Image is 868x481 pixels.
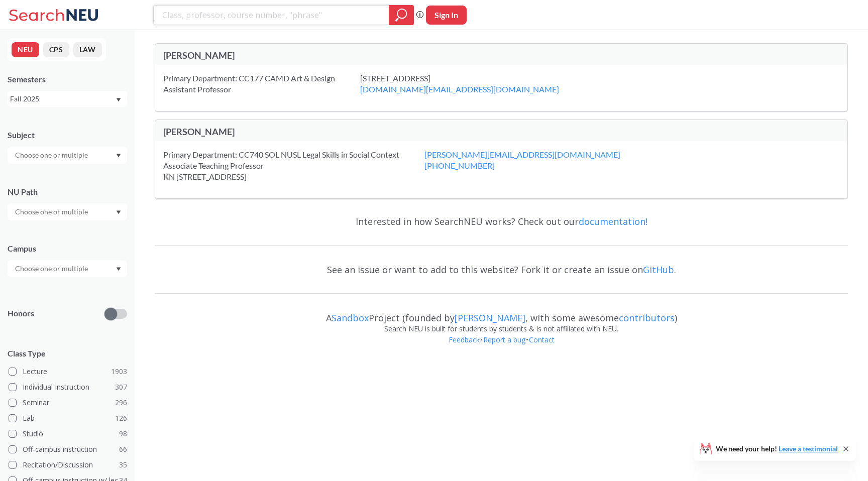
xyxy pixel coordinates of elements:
button: LAW [73,42,102,57]
span: Class Type [8,348,127,359]
a: [DOMAIN_NAME][EMAIL_ADDRESS][DOMAIN_NAME] [360,84,559,94]
span: 296 [115,397,127,408]
div: NU Path [8,186,127,197]
label: Lab [9,412,127,425]
a: Sandbox [332,312,369,324]
span: We need your help! [716,445,838,452]
div: [PERSON_NAME] [163,50,501,61]
svg: magnifying glass [395,8,407,22]
p: Honors [8,308,34,319]
div: [PERSON_NAME] [163,126,501,137]
div: Fall 2025Dropdown arrow [8,91,127,107]
div: Primary Department: CC740 SOL NUSL Legal Skills in Social Context Associate Teaching Professor KN... [163,149,424,182]
label: Studio [9,427,127,440]
svg: Dropdown arrow [116,154,121,158]
span: 126 [115,413,127,424]
div: See an issue or want to add to this website? Fork it or create an issue on . [155,255,848,284]
a: [PERSON_NAME][EMAIL_ADDRESS][DOMAIN_NAME] [424,150,620,159]
div: Dropdown arrow [8,203,127,220]
div: Interested in how SearchNEU works? Check out our [155,207,848,236]
a: Contact [528,335,555,344]
span: 35 [119,459,127,470]
a: Leave a testimonial [779,444,838,453]
input: Choose one or multiple [10,149,94,161]
input: Choose one or multiple [10,206,94,218]
a: GitHub [643,264,674,276]
label: Off-campus instruction [9,443,127,456]
label: Lecture [9,365,127,378]
button: NEU [12,42,39,57]
button: CPS [43,42,69,57]
div: Subject [8,130,127,141]
input: Choose one or multiple [10,263,94,275]
a: Report a bug [483,335,526,344]
div: Dropdown arrow [8,147,127,164]
div: Primary Department: CC177 CAMD Art & Design Assistant Professor [163,73,360,95]
div: magnifying glass [389,5,414,25]
a: Feedback [448,335,480,344]
div: • • [155,334,848,360]
div: Fall 2025 [10,93,115,104]
div: A Project (founded by , with some awesome ) [155,303,848,323]
div: Search NEU is built for students by students & is not affiliated with NEU. [155,323,848,334]
span: 1903 [111,366,127,377]
label: Recitation/Discussion [9,458,127,471]
div: [STREET_ADDRESS] [360,73,584,95]
a: contributors [619,312,675,324]
span: 98 [119,428,127,439]
div: Campus [8,243,127,254]
button: Sign In [426,6,467,25]
span: 307 [115,382,127,393]
svg: Dropdown arrow [116,98,121,102]
a: [PHONE_NUMBER] [424,161,495,170]
div: Semesters [8,74,127,85]
a: documentation! [579,215,647,227]
span: 66 [119,444,127,455]
svg: Dropdown arrow [116,210,121,214]
a: [PERSON_NAME] [455,312,525,324]
label: Seminar [9,396,127,409]
div: Dropdown arrow [8,260,127,277]
label: Individual Instruction [9,381,127,394]
input: Class, professor, course number, "phrase" [161,7,382,24]
svg: Dropdown arrow [116,267,121,271]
